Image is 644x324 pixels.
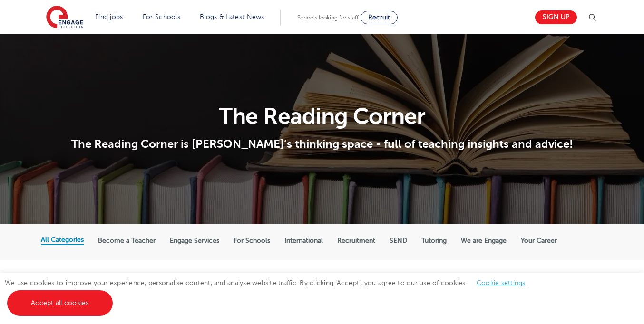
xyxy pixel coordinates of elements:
span: Recruit [368,14,390,21]
label: Recruitment [337,237,375,245]
a: Blogs & Latest News [200,13,264,20]
label: Engage Services [170,237,219,245]
a: For Schools [143,13,180,20]
label: Your Career [521,237,557,245]
label: SEND [390,237,407,245]
a: Recruit [361,11,398,24]
label: Become a Teacher [98,237,156,245]
label: Tutoring [421,237,447,245]
label: For Schools [234,237,270,245]
label: We are Engage [461,237,507,245]
span: We use cookies to improve your experience, personalise content, and analyse website traffic. By c... [5,279,535,306]
label: International [284,237,323,245]
label: All Categories [41,236,84,244]
h1: The Reading Corner [41,105,604,128]
span: Schools looking for staff [297,14,359,21]
a: Cookie settings [477,279,526,286]
p: The Reading Corner is [PERSON_NAME]’s thinking space - full of teaching insights and advice! [41,137,604,151]
a: Accept all cookies [7,290,113,316]
a: Find jobs [95,13,123,20]
a: Sign up [535,10,577,24]
img: Engage Education [46,6,83,29]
